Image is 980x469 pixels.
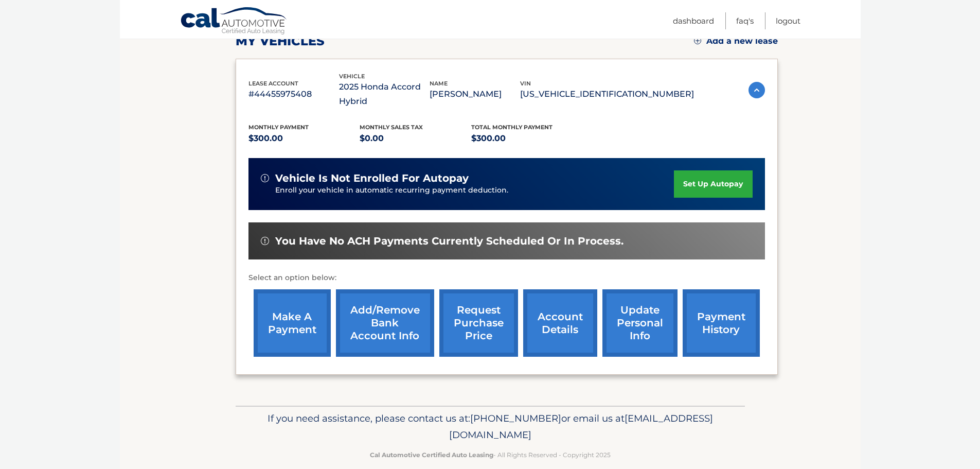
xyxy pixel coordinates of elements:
[449,412,713,441] span: [EMAIL_ADDRESS][DOMAIN_NAME]
[360,131,471,146] p: $0.00
[471,124,553,131] span: Total Monthly Payment
[261,237,269,245] img: alert-white.svg
[673,12,714,29] a: Dashboard
[430,80,448,87] span: name
[360,124,423,131] span: Monthly sales Tax
[248,80,298,87] span: lease account
[248,87,339,101] p: #44455975408
[248,131,360,146] p: $300.00
[776,12,800,29] a: Logout
[520,87,694,101] p: [US_VEHICLE_IDENTIFICATION_NUMBER]
[520,80,531,87] span: vin
[430,87,520,101] p: [PERSON_NAME]
[339,73,365,80] span: vehicle
[470,412,561,424] span: [PHONE_NUMBER]
[236,33,325,49] h2: my vehicles
[261,174,269,182] img: alert-white.svg
[439,289,518,357] a: request purchase price
[694,37,701,44] img: add.svg
[242,449,738,460] p: - All Rights Reserved - Copyright 2025
[471,131,583,146] p: $300.00
[248,124,309,131] span: Monthly Payment
[339,80,430,109] p: 2025 Honda Accord Hybrid
[275,185,674,196] p: Enroll your vehicle in automatic recurring payment deduction.
[180,7,288,37] a: Cal Automotive
[523,289,597,357] a: account details
[242,410,738,443] p: If you need assistance, please contact us at: or email us at
[275,235,623,248] span: You have no ACH payments currently scheduled or in process.
[336,289,434,357] a: Add/Remove bank account info
[370,451,493,459] strong: Cal Automotive Certified Auto Leasing
[736,12,754,29] a: FAQ's
[248,272,765,284] p: Select an option below:
[749,82,765,98] img: accordion-active.svg
[683,289,760,357] a: payment history
[275,172,469,185] span: vehicle is not enrolled for autopay
[694,36,778,46] a: Add a new lease
[254,289,331,357] a: make a payment
[602,289,678,357] a: update personal info
[674,170,752,198] a: set up autopay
